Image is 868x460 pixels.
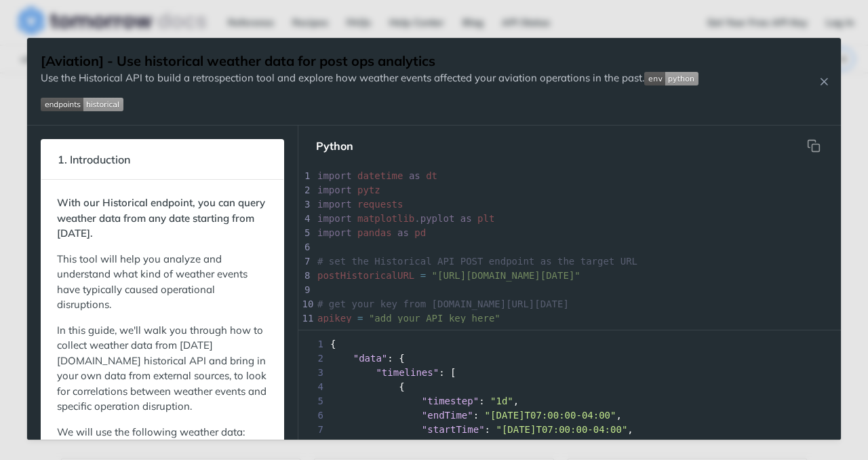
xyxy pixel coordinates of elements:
[298,254,312,269] div: 7
[298,169,312,183] div: 1
[298,437,328,451] span: 8
[298,380,328,394] span: 4
[644,71,698,84] span: Expand image
[48,147,140,173] span: 1. Introduction
[298,197,312,212] div: 3
[317,299,569,309] span: # get your key from [DOMAIN_NAME][URL][DATE]
[422,410,473,421] span: "endTime"
[41,52,698,71] h1: [Aviation] - Use historical weather data for post ops analytics
[490,396,513,406] span: "1d"
[376,367,439,378] span: "timelines"
[317,213,494,224] span: .
[298,226,312,240] div: 5
[414,227,426,238] span: pd
[298,351,841,366] div: : {
[298,394,328,408] span: 5
[422,424,485,435] span: "startTime"
[298,423,841,437] div: : ,
[353,353,388,364] span: "data"
[298,283,312,297] div: 9
[357,213,414,224] span: matplotlib
[298,297,312,311] div: 10
[357,185,380,195] span: pytz
[357,170,403,181] span: datetime
[57,196,265,239] strong: With our Historical endpoint, you can query weather data from any date starting from [DATE].
[426,170,437,181] span: dt
[298,380,841,394] div: {
[644,72,698,85] img: env
[369,313,500,324] span: "add your API key here"
[420,270,426,281] span: =
[41,96,698,112] span: Expand image
[41,98,123,111] img: endpoint
[298,423,328,437] span: 7
[485,410,616,421] span: "[DATE]T07:00:00-04:00"
[397,227,409,238] span: as
[317,213,352,224] span: import
[57,425,268,440] p: We will use the following weather data:
[298,366,841,380] div: : [
[57,252,268,313] p: This tool will help you analyze and understand what kind of weather events have typically caused ...
[317,227,352,238] span: import
[298,269,312,283] div: 8
[800,132,827,159] button: Copy
[460,213,472,224] span: as
[357,227,392,238] span: pandas
[298,366,328,380] span: 3
[807,139,821,153] svg: hidden
[814,75,834,88] button: Close Recipe
[298,183,312,197] div: 2
[317,313,352,324] span: apikey
[496,424,627,435] span: "[DATE]T07:00:00-04:00"
[317,185,352,195] span: import
[357,313,363,324] span: =
[57,323,268,415] p: In this guide, we'll walk you through how to collect weather data from [DATE][DOMAIN_NAME] histor...
[420,213,455,224] span: pyplot
[298,240,312,254] div: 6
[422,438,485,449] span: "intervals"
[409,170,420,181] span: as
[298,408,328,423] span: 6
[432,270,580,281] span: "[URL][DOMAIN_NAME][DATE]"
[298,408,841,423] div: : ,
[357,199,403,210] span: requests
[477,213,494,224] span: plt
[298,337,841,351] div: {
[305,132,364,159] button: Python
[298,351,328,366] span: 2
[317,256,637,267] span: # set the Historical API POST endpoint as the target URL
[41,71,698,86] p: Use the Historical API to build a retrospection tool and explore how weather events affected your...
[298,437,841,451] div: : [
[317,170,352,181] span: import
[298,394,841,408] div: : ,
[422,396,479,406] span: "timestep"
[317,270,414,281] span: postHistoricalURL
[317,199,352,210] span: import
[298,337,328,351] span: 1
[298,311,312,326] div: 11
[298,212,312,226] div: 4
